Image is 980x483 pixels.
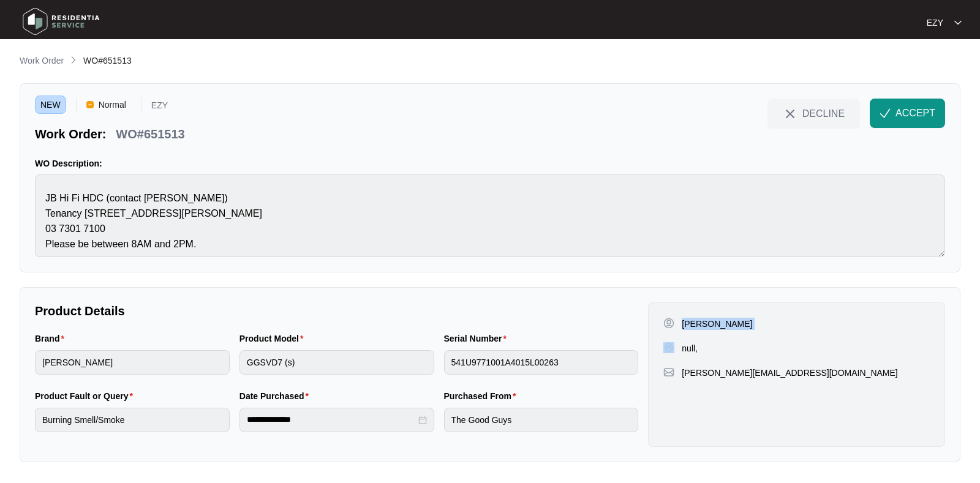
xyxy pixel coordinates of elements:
[35,332,69,345] label: Brand
[895,106,935,121] span: ACCEPT
[20,54,64,67] p: Work Order
[83,56,132,66] span: WO#651513
[35,302,638,320] p: Product Details
[35,125,106,143] p: Work Order:
[870,99,945,128] button: check-IconACCEPT
[35,390,138,402] label: Product Fault or Query
[35,157,945,170] p: WO Description:
[35,408,230,432] input: Product Fault or Query
[444,408,639,432] input: Purchased From
[35,174,945,257] textarea: Dryer has caught fire. It’s currently at [GEOGRAPHIC_DATA], address details below: JB Hi Fi HDC (...
[18,3,104,40] img: residentia service logo
[35,95,66,114] span: NEW
[444,350,639,375] input: Serial Number
[69,55,78,65] img: chevron-right
[17,54,66,68] a: Work Order
[663,367,674,378] img: map-pin
[444,390,521,402] label: Purchased From
[239,390,314,402] label: Date Purchased
[151,101,168,114] p: EZY
[783,107,797,121] img: close-Icon
[247,413,416,426] input: Date Purchased
[94,95,131,114] span: Normal
[86,101,94,108] img: Vercel Logo
[239,350,434,375] input: Product Model
[35,350,230,375] input: Brand
[663,318,674,329] img: user-pin
[116,125,184,143] p: WO#651513
[802,107,845,120] span: DECLINE
[239,332,309,345] label: Product Model
[954,20,962,26] img: dropdown arrow
[444,332,511,345] label: Serial Number
[682,318,752,330] p: [PERSON_NAME]
[767,99,860,128] button: close-IconDECLINE
[927,17,943,29] p: EZY
[682,367,897,379] p: [PERSON_NAME][EMAIL_ADDRESS][DOMAIN_NAME]
[663,342,674,353] img: map-pin
[880,108,891,119] img: check-Icon
[682,342,698,354] p: null,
